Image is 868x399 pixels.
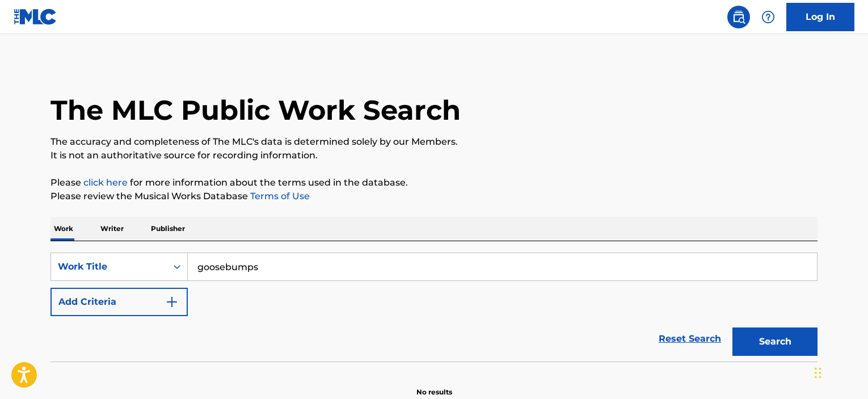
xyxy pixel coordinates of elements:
a: Terms of Use [248,191,310,201]
form: Search Form [50,253,818,362]
a: Reset Search [653,326,727,351]
p: No results [416,373,452,397]
button: Search [732,327,818,356]
h1: The MLC Public Work Search [50,93,461,127]
p: Work [50,217,77,241]
p: The accuracy and completeness of The MLC's data is determined solely by our Members. [50,135,818,149]
img: MLC Logo [14,9,57,25]
a: click here [83,177,128,188]
p: It is not an authoritative source for recording information. [50,149,818,162]
p: Publisher [148,217,188,241]
div: Help [757,6,779,28]
img: help [761,10,775,24]
p: Please for more information about the terms used in the database. [50,176,818,190]
div: Work Title [58,260,160,274]
img: search [732,10,745,24]
p: Writer [97,217,127,241]
img: 9d2ae6d4665cec9f34b9.svg [165,295,179,309]
a: Log In [786,3,854,31]
iframe: Chat Widget [811,345,868,399]
div: Drag [815,356,821,390]
button: Add Criteria [50,288,188,316]
p: Please review the Musical Works Database [50,190,818,203]
a: Public Search [727,6,750,28]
